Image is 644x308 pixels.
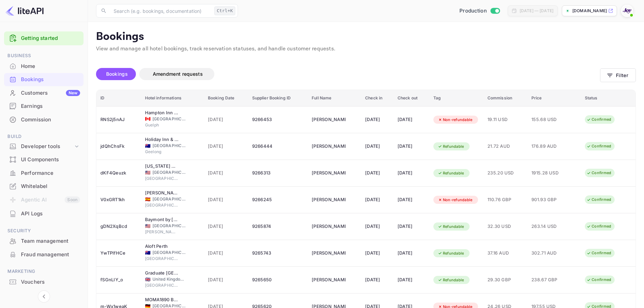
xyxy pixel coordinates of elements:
span: [DATE] [208,250,244,257]
span: [GEOGRAPHIC_DATA] [145,256,179,262]
span: [GEOGRAPHIC_DATA] [152,169,186,175]
div: API Logs [4,207,84,220]
div: account-settings tabs [96,68,600,80]
span: 1915.28 USD [531,169,565,177]
div: [DATE] [365,194,389,205]
a: Getting started [21,34,80,42]
th: Full Name [308,90,361,106]
button: Filter [600,68,636,82]
span: 37.16 AUD [487,250,523,257]
div: Confirmed [582,169,616,177]
div: [DATE] [365,248,389,259]
span: 155.68 USD [531,116,565,123]
div: [DATE] [365,114,389,125]
th: Commission [483,90,527,106]
span: 29.30 GBP [487,276,523,284]
div: 9265650 [252,275,304,285]
span: [GEOGRAPHIC_DATA] [152,196,186,202]
div: Vouchers [4,276,84,289]
div: gDN2XqBcd [100,221,137,232]
div: Cathrine Wiegert [312,168,345,179]
div: Fraud management [21,251,80,259]
span: 238.67 GBP [531,276,565,284]
a: API Logs [4,207,84,220]
div: V0xGRT1kh [100,194,137,205]
div: [DATE] [398,141,425,152]
div: Customers [21,89,80,97]
span: Security [4,227,84,235]
div: Commission [4,113,84,126]
th: Price [527,90,581,106]
div: 9265743 [252,248,304,259]
div: Holiday Inn & Suites Geelong, an IHG Hotel [145,136,179,143]
div: Refundable [433,222,469,231]
div: CustomersNew [4,87,84,100]
span: 110.76 GBP [487,196,523,204]
div: Performance [4,167,84,180]
div: Confirmed [582,195,616,204]
span: [DATE] [208,196,244,204]
input: Search (e.g. bookings, documentation) [110,4,212,18]
span: Amendment requests [153,71,203,77]
div: Kevin Meher [312,114,345,125]
span: Geelong [145,149,179,155]
div: 9266245 [252,194,304,205]
span: Australia [145,144,150,148]
div: Home [4,60,84,73]
div: Getting started [4,31,84,45]
div: Earnings [4,100,84,113]
div: API Logs [21,210,80,218]
span: 32.30 USD [487,223,523,230]
a: Commission [4,113,84,126]
div: Refundable [433,142,469,151]
div: Performance [21,169,80,177]
span: United States of America [145,170,150,175]
div: 9265874 [252,221,304,232]
th: Booking Date [204,90,248,106]
div: Home [21,63,80,70]
a: Vouchers [4,276,84,288]
span: 235.20 USD [487,169,523,177]
span: [DATE] [208,276,244,284]
span: [GEOGRAPHIC_DATA] [152,116,186,122]
span: [GEOGRAPHIC_DATA] [152,250,186,256]
span: 21.72 AUD [487,143,523,150]
span: Marketing [4,268,84,275]
a: Whitelabel [4,180,84,192]
div: [DATE] [398,194,425,205]
div: [DATE] [365,275,389,285]
span: United Kingdom of Great Britain and Northern Ireland [145,277,150,282]
div: Non-refundable [433,116,477,124]
div: Caroline Weir [312,275,345,285]
span: Bookings [106,71,128,77]
div: Valérie Boschung [312,194,345,205]
span: [DATE] [208,143,244,150]
div: Hampton Inn & Suites by Hilton - Guelph [145,110,179,116]
a: Performance [4,167,84,179]
span: Build [4,133,84,140]
div: Fraud management [4,248,84,261]
a: Earnings [4,100,84,112]
a: CustomersNew [4,87,84,99]
span: Guelph [145,122,179,128]
th: ID [96,90,141,106]
div: fSGnLIY_o [100,275,137,285]
p: View and manage all hotel bookings, track reservation statuses, and handle customer requests. [96,45,636,53]
div: Confirmed [582,249,616,257]
p: Bookings [96,30,636,44]
div: 9266453 [252,114,304,125]
div: Ctrl+K [214,6,235,15]
div: Bookings [21,76,80,84]
div: [DATE] [365,141,389,152]
span: [GEOGRAPHIC_DATA] [152,223,186,229]
div: [DATE] [365,221,389,232]
span: [GEOGRAPHIC_DATA] [145,202,179,208]
div: [DATE] [398,114,425,125]
div: 9266313 [252,168,304,179]
div: New [66,90,80,96]
div: UI Components [21,156,80,164]
div: UI Components [4,153,84,166]
div: [DATE] [365,168,389,179]
div: Refundable [433,249,469,258]
div: Commission [21,116,80,124]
